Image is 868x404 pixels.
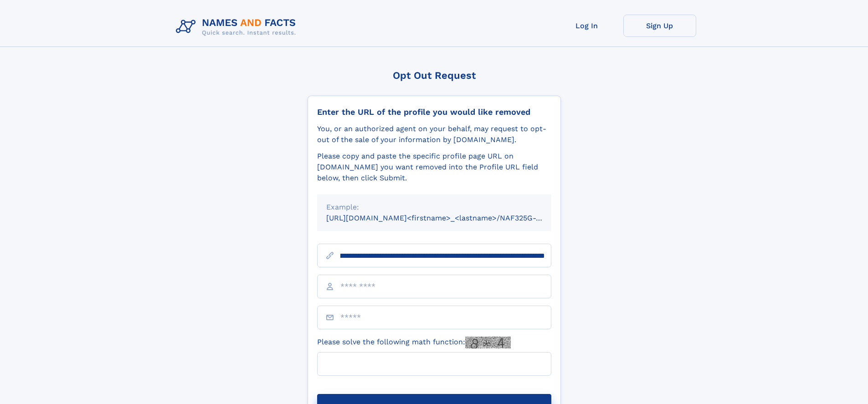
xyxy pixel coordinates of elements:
[623,15,696,37] a: Sign Up
[317,151,551,184] div: Please copy and paste the specific profile page URL on [DOMAIN_NAME] you want removed into the Pr...
[317,337,511,348] label: Please solve the following math function:
[317,123,551,145] div: You, or an authorized agent on your behalf, may request to opt-out of the sale of your informatio...
[326,202,542,213] div: Example:
[550,15,623,37] a: Log In
[308,70,561,81] div: Opt Out Request
[317,107,551,117] div: Enter the URL of the profile you would like removed
[326,214,569,222] small: [URL][DOMAIN_NAME]<firstname>_<lastname>/NAF325G-xxxxxxxx
[172,15,303,39] img: Logo Names and Facts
